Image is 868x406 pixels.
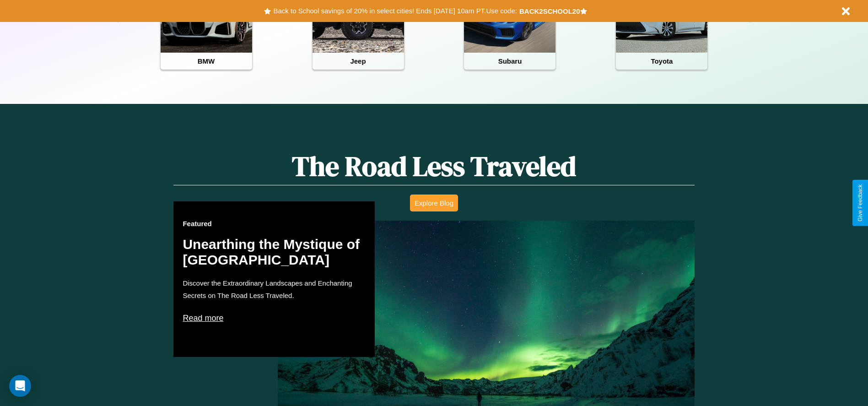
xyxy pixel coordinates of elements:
div: Open Intercom Messenger [9,375,31,397]
h2: Unearthing the Mystique of [GEOGRAPHIC_DATA] [183,237,366,268]
h4: Jeep [313,53,404,70]
div: Give Feedback [857,184,863,222]
p: Read more [183,311,366,325]
button: Explore Blog [410,195,458,211]
h4: BMW [161,53,252,70]
p: Discover the Extraordinary Landscapes and Enchanting Secrets on The Road Less Traveled. [183,277,366,302]
h3: Featured [183,220,366,227]
b: BACK2SCHOOL20 [519,7,580,15]
h4: Subaru [464,53,555,70]
h4: Toyota [616,53,707,70]
h1: The Road Less Traveled [173,147,694,185]
button: Back to School savings of 20% in select cities! Ends [DATE] 10am PT.Use code: [271,5,519,17]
